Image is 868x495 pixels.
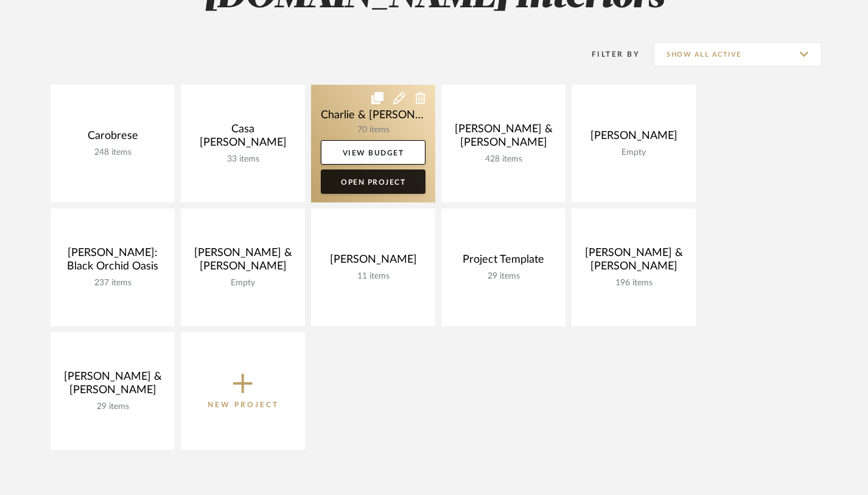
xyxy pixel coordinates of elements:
div: 29 items [451,271,556,282]
div: [PERSON_NAME] & [PERSON_NAME] [581,246,686,278]
div: Filter By [576,48,640,60]
div: [PERSON_NAME] [581,129,686,148]
a: View Budget [321,140,425,165]
a: Open Project [321,169,425,194]
div: 196 items [581,278,686,288]
div: Empty [581,148,686,158]
div: 11 items [321,271,425,282]
div: [PERSON_NAME]: Black Orchid Oasis [60,246,165,278]
div: [PERSON_NAME] & [PERSON_NAME] [60,370,165,402]
div: [PERSON_NAME] & [PERSON_NAME] [191,246,295,278]
div: [PERSON_NAME] & [PERSON_NAME] [451,123,556,154]
div: [PERSON_NAME] [321,253,425,271]
div: 428 items [451,154,556,165]
div: 248 items [60,148,165,158]
div: Casa [PERSON_NAME] [191,123,295,154]
div: 33 items [191,154,295,165]
p: New Project [208,399,279,411]
div: 237 items [60,278,165,288]
div: Carobrese [60,129,165,148]
div: 29 items [60,402,165,412]
div: Project Template [451,253,556,271]
div: Empty [191,278,295,288]
button: New Project [181,332,305,450]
